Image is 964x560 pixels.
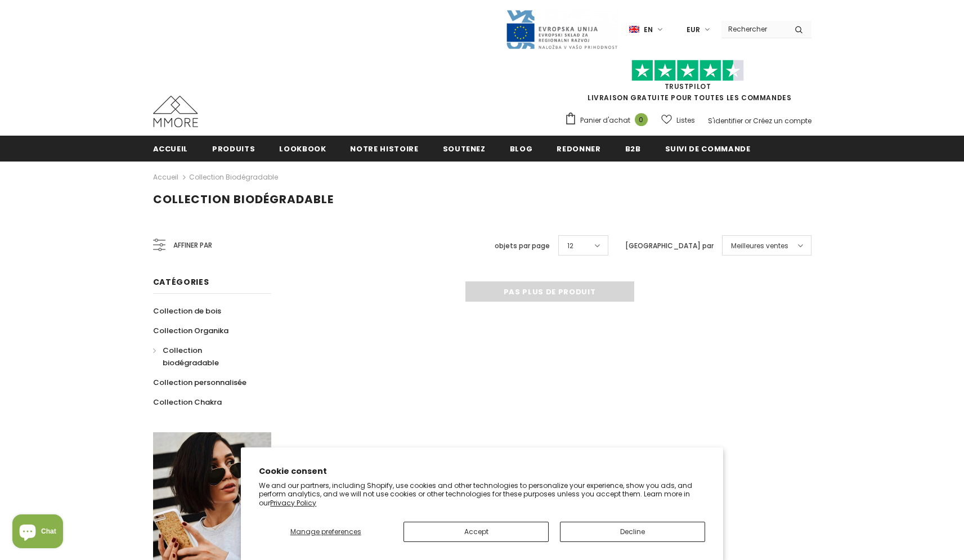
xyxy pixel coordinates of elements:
[259,481,705,508] p: We and our partners, including Shopify, use cookies and other technologies to personalize your ex...
[153,321,228,341] a: Collection Organika
[153,392,222,412] a: Collection Chakra
[153,276,209,288] span: Catégories
[745,116,751,126] span: or
[580,115,630,126] span: Panier d'achat
[443,144,486,154] span: soutenez
[731,240,788,252] span: Meilleures ventes
[505,24,618,34] a: Javni Razpis
[708,116,743,126] a: S'identifier
[153,397,222,407] span: Collection Chakra
[557,144,600,154] span: Redonner
[567,240,573,252] span: 12
[510,144,533,154] span: Blog
[443,136,486,161] a: soutenez
[635,113,648,126] span: 0
[495,240,550,252] label: objets par page
[153,301,221,321] a: Collection de bois
[9,514,66,551] inbox-online-store-chat: Shopify online store chat
[153,325,228,336] span: Collection Organika
[153,171,178,184] a: Accueil
[721,21,786,37] input: Search Site
[259,522,392,542] button: Manage preferences
[279,144,326,154] span: Lookbook
[753,116,811,126] a: Créez un compte
[270,498,316,508] a: Privacy Policy
[564,65,811,102] span: LIVRAISON GRATUITE POUR TOUTES LES COMMANDES
[629,25,639,34] img: i-lang-1.png
[676,115,695,126] span: Listes
[153,144,189,154] span: Accueil
[350,136,418,161] a: Notre histoire
[557,136,600,161] a: Redonner
[665,82,711,91] a: TrustPilot
[687,24,700,35] span: EUR
[212,136,255,161] a: Produits
[644,24,653,35] span: en
[625,240,714,252] label: [GEOGRAPHIC_DATA] par
[564,112,653,129] a: Panier d'achat 0
[163,345,219,368] span: Collection biodégradable
[153,373,246,392] a: Collection personnalisée
[290,527,361,536] span: Manage preferences
[665,136,751,161] a: Suivi de commande
[212,144,255,154] span: Produits
[665,144,751,154] span: Suivi de commande
[505,9,618,50] img: Javni Razpis
[153,377,246,388] span: Collection personnalisée
[625,144,641,154] span: B2B
[631,60,744,82] img: Faites confiance aux étoiles pilotes
[403,522,549,542] button: Accept
[259,465,705,477] h2: Cookie consent
[153,341,259,373] a: Collection biodégradable
[153,191,334,207] span: Collection biodégradable
[661,110,695,130] a: Listes
[350,144,418,154] span: Notre histoire
[625,136,641,161] a: B2B
[510,136,533,161] a: Blog
[189,172,278,182] a: Collection biodégradable
[560,522,705,542] button: Decline
[153,96,198,127] img: Cas MMORE
[153,306,221,316] span: Collection de bois
[279,136,326,161] a: Lookbook
[153,136,189,161] a: Accueil
[173,239,212,252] span: Affiner par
